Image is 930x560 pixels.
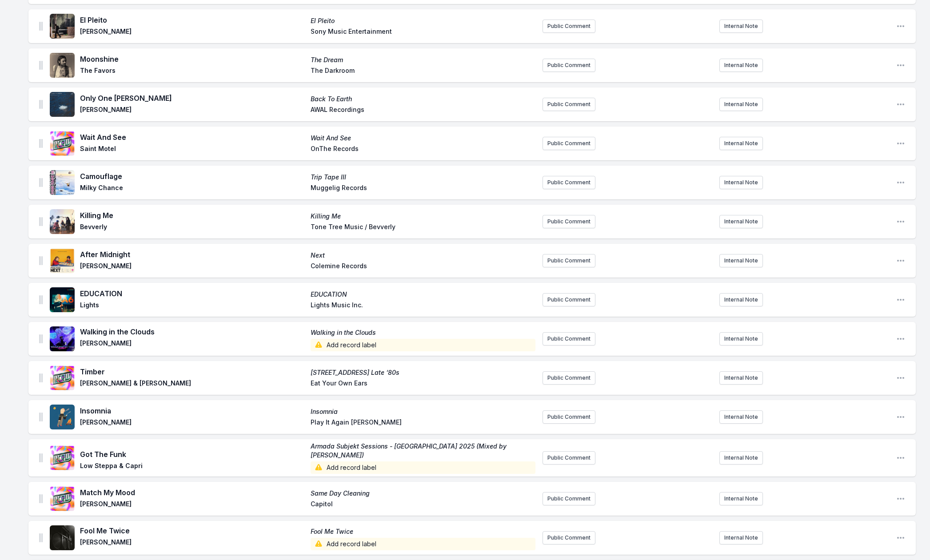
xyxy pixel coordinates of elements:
button: Public Comment [543,531,595,544]
img: Back To Earth [50,92,75,117]
span: Add record label [311,339,536,351]
span: Camouflage [80,171,305,182]
button: Open playlist item options [896,217,905,226]
span: Play It Again [PERSON_NAME] [311,418,536,429]
button: Public Comment [543,20,595,33]
img: Drag Handle [39,61,43,70]
span: Eat Your Own Ears [311,379,536,389]
button: Open playlist item options [896,256,905,265]
button: Internal Note [719,59,763,72]
img: Drag Handle [39,453,43,462]
span: Sony Music Entertainment [311,27,536,38]
span: The Darkroom [311,66,536,77]
button: Public Comment [543,451,595,465]
span: Next [311,251,536,260]
span: The Dream [311,56,536,64]
span: Add record label [311,461,536,474]
span: Killing Me [311,212,536,221]
span: Lights Music Inc. [311,301,536,311]
img: Wait And See [50,131,75,156]
span: [STREET_ADDRESS] Late ‘80s [311,368,536,377]
button: Internal Note [719,492,763,505]
span: Muggelig Records [311,183,536,194]
img: Killing Me [50,209,75,234]
button: Open playlist item options [896,139,905,148]
button: Public Comment [543,492,595,505]
button: Internal Note [719,371,763,385]
span: Lights [80,301,305,311]
button: Open playlist item options [896,100,905,109]
span: [PERSON_NAME] [80,339,305,351]
button: Internal Note [719,254,763,267]
button: Open playlist item options [896,453,905,462]
span: Milky Chance [80,183,305,194]
img: Drag Handle [39,217,43,226]
span: [PERSON_NAME] [80,262,305,272]
img: Drag Handle [39,295,43,304]
span: Bevverly [80,222,305,233]
span: Moonshine [80,54,305,64]
button: Open playlist item options [896,178,905,187]
span: Walking in the Clouds [80,326,305,337]
span: AWAL Recordings [311,105,536,116]
span: Only One [PERSON_NAME] [80,93,305,103]
button: Open playlist item options [896,533,905,542]
span: The Favors [80,66,305,77]
span: [PERSON_NAME] [80,418,305,429]
span: [PERSON_NAME] [80,105,305,116]
button: Public Comment [543,98,595,111]
button: Public Comment [543,137,595,150]
span: Low Steppa & Capri [80,461,305,474]
span: Walking in the Clouds [311,328,536,337]
img: Drag Handle [39,256,43,265]
img: Drag Handle [39,373,43,382]
button: Public Comment [543,254,595,267]
span: Trip Tape III [311,173,536,182]
span: Killing Me [80,210,305,221]
span: El Pleito [311,16,536,25]
span: Saint Motel [80,144,305,155]
img: Drag Handle [39,22,43,31]
button: Public Comment [543,293,595,306]
span: [PERSON_NAME] & [PERSON_NAME] [80,379,305,389]
button: Internal Note [719,98,763,111]
span: [PERSON_NAME] [80,27,305,38]
span: Got The Funk [80,449,305,460]
span: Tone Tree Music / Bevverly [311,222,536,233]
span: Insomnia [80,405,305,416]
span: Fool Me Twice [311,527,536,536]
span: EDUCATION [311,290,536,299]
span: Back To Earth [311,95,536,103]
img: Insomnia [50,405,75,429]
img: Drag Handle [39,494,43,503]
img: Armada Subjekt Sessions - Ibiza 2025 (Mixed by Capri) [50,445,75,470]
img: Drag Handle [39,100,43,109]
button: Internal Note [719,332,763,346]
img: Fool Me Twice [50,525,75,550]
span: Wait And See [80,132,305,143]
img: 41 Longfield Street Late ‘80s [50,365,75,390]
button: Public Comment [543,176,595,189]
span: Armada Subjekt Sessions - [GEOGRAPHIC_DATA] 2025 (Mixed by [PERSON_NAME]) [311,442,536,460]
button: Open playlist item options [896,22,905,31]
button: Internal Note [719,293,763,306]
button: Open playlist item options [896,295,905,304]
span: Add record label [311,538,536,550]
button: Public Comment [543,410,595,424]
button: Internal Note [719,20,763,33]
button: Public Comment [543,332,595,346]
span: EDUCATION [80,288,305,299]
span: After Midnight [80,249,305,260]
span: Wait And See [311,134,536,143]
button: Internal Note [719,137,763,150]
button: Open playlist item options [896,334,905,343]
button: Open playlist item options [896,373,905,382]
button: Internal Note [719,215,763,228]
img: Next [50,248,75,273]
button: Internal Note [719,451,763,465]
img: Walking in the Clouds [50,326,75,351]
img: EDUCATION [50,287,75,312]
span: El Pleito [80,15,305,25]
img: Drag Handle [39,139,43,148]
span: Capitol [311,500,536,510]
